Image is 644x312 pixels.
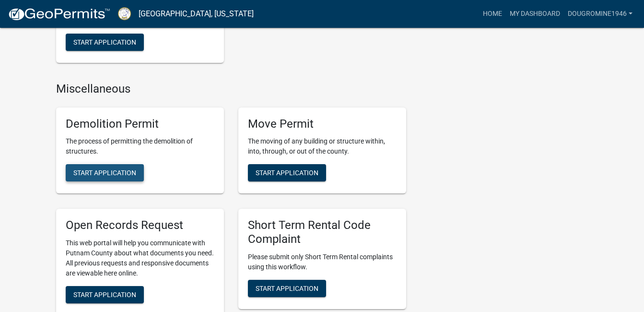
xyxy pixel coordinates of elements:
[248,136,397,156] p: The moving of any building or structure within, into, through, or out of the county.
[73,291,136,299] span: Start Application
[66,218,214,232] h5: Open Records Request
[248,117,397,131] h5: Move Permit
[118,7,131,20] img: Putnam County, Georgia
[66,286,144,303] button: Start Application
[248,252,397,272] p: Please submit only Short Term Rental complaints using this workflow.
[248,164,326,181] button: Start Application
[256,169,318,177] span: Start Application
[66,136,214,156] p: The process of permitting the demolition of structures.
[66,34,144,51] button: Start Application
[248,218,397,246] h5: Short Term Rental Code Complaint
[73,38,136,46] span: Start Application
[66,164,144,181] button: Start Application
[564,5,636,23] a: Dougromine1946
[248,280,326,297] button: Start Application
[66,117,214,131] h5: Demolition Permit
[479,5,506,23] a: Home
[73,169,136,177] span: Start Application
[139,6,254,22] a: [GEOGRAPHIC_DATA], [US_STATE]
[66,238,214,278] p: This web portal will help you communicate with Putnam County about what documents you need. All p...
[256,285,318,292] span: Start Application
[56,82,406,96] h4: Miscellaneous
[506,5,564,23] a: My Dashboard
